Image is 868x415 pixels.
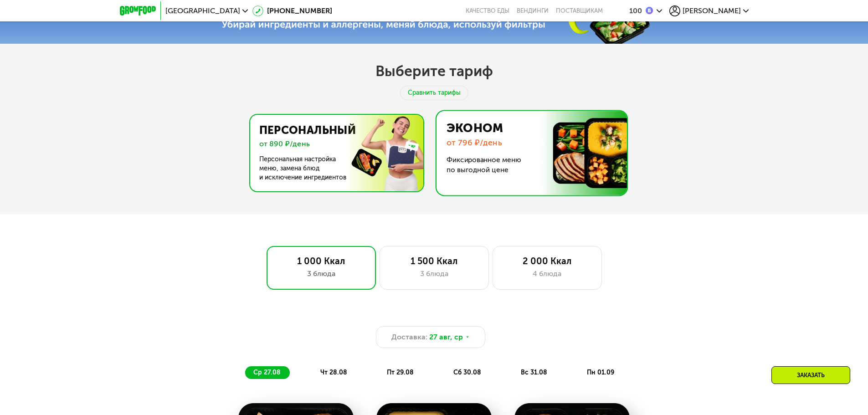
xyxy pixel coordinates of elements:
h2: Выберите тариф [375,62,493,80]
span: пт 29.08 [387,369,414,376]
span: Доставка: [391,332,427,343]
span: пн 01.09 [587,369,614,376]
a: Вендинги [517,7,549,15]
div: 1 000 Ккал [276,256,366,266]
span: сб 30.08 [453,369,481,376]
div: 3 блюда [276,268,366,279]
div: Сравнить тарифы [400,86,468,100]
div: 1 500 Ккал [389,256,479,266]
a: [PHONE_NUMBER] [252,5,332,16]
span: вс 31.08 [521,369,547,376]
span: [GEOGRAPHIC_DATA] [165,7,240,15]
span: чт 28.08 [320,369,347,376]
span: [PERSON_NAME] [683,7,741,15]
div: 2 000 Ккал [502,256,592,266]
div: 100 [629,7,642,15]
div: поставщикам [556,7,603,15]
a: Качество еды [466,7,509,15]
span: ср 27.08 [253,369,281,376]
span: 27 авг, ср [429,332,463,343]
div: Заказать [771,366,850,384]
div: 3 блюда [389,268,479,279]
div: 4 блюда [502,268,592,279]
